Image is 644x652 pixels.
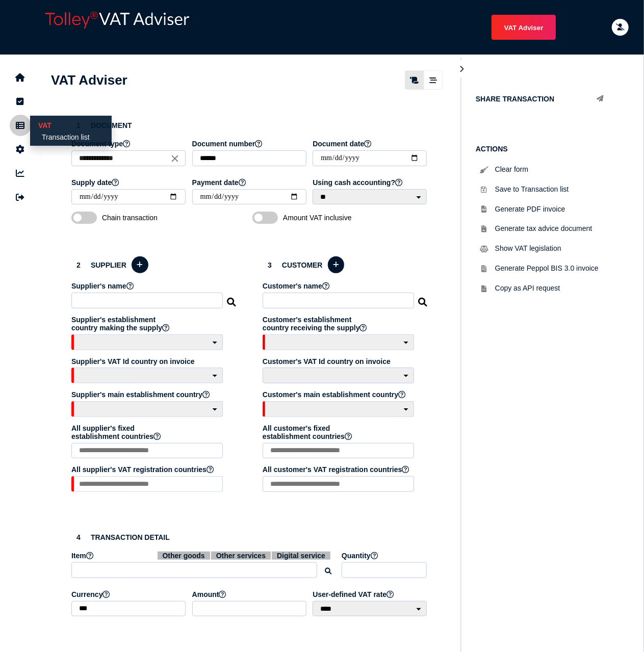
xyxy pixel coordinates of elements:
[71,118,428,133] h3: Document
[71,282,224,290] label: Supplier's name
[61,520,439,634] section: Define the item, and answer additional questions
[61,245,247,509] section: Define the seller
[272,552,330,560] span: Digital service
[476,145,608,153] h1: Actions
[192,590,308,598] label: Amount
[263,282,416,290] label: Customer's name
[211,552,271,560] span: Other services
[227,295,237,303] i: Search for a dummy seller
[320,563,337,580] button: Search for an item by HS code or use natural language description
[169,153,181,164] i: Close
[192,140,308,148] label: Document number
[424,71,442,89] mat-button-toggle: Stepper view
[591,91,608,108] button: Share transaction
[263,424,416,440] label: All customer's fixed establishment countries
[313,178,428,187] label: Using cash accounting?
[616,24,625,31] i: Email needs to be verified
[71,424,224,440] label: All supplier's fixed establishment countries
[192,178,308,187] label: Payment date
[328,256,345,273] button: Add a new customer to the database
[476,95,554,103] h1: Share transaction
[71,590,187,598] label: Currency
[132,256,148,273] button: Add a new supplier to the database
[71,316,224,332] label: Supplier's establishment country making the supply
[263,255,428,275] h3: Customer
[405,71,424,89] mat-button-toggle: Classic scrolling page view
[10,91,31,112] button: Tasks
[263,357,416,366] label: Customer's VAT Id country on invoice
[71,357,224,366] label: Supplier's VAT Id country on invoice
[71,530,428,544] h3: Transaction detail
[342,552,428,560] label: Quantity
[71,178,187,187] label: Supply date
[453,61,470,77] button: Hide
[71,465,224,474] label: All supplier's VAT registration countries
[10,115,31,136] button: Data manager
[71,390,224,399] label: Supplier's main establishment country
[199,15,556,40] menu: navigate products
[10,187,31,208] button: Sign out
[10,163,31,184] button: Insights
[263,316,416,332] label: Customer's establishment country receiving the supply
[71,552,337,560] label: Item
[263,390,416,399] label: Customer's main establishment country
[30,113,57,136] span: VAT
[313,140,428,148] label: Document date
[263,258,277,272] div: 3
[263,465,416,474] label: All customer's VAT registration countries
[418,295,428,303] i: Search for a dummy customer
[71,530,86,544] div: 4
[102,214,209,222] span: Chain transaction
[313,590,428,598] label: User-defined VAT rate
[71,258,86,272] div: 2
[41,8,194,47] div: app logo
[10,67,31,88] button: Home
[71,255,237,275] h3: Supplier
[158,552,210,560] span: Other goods
[492,15,556,40] button: Shows a dropdown of VAT Advisor options
[283,214,390,222] span: Amount VAT inclusive
[10,139,31,160] button: Manage settings
[32,130,110,144] a: Transaction list
[51,72,127,88] h1: VAT Adviser
[16,125,25,126] i: Data manager
[71,140,187,173] app-field: Select a document type
[71,140,187,148] label: Document type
